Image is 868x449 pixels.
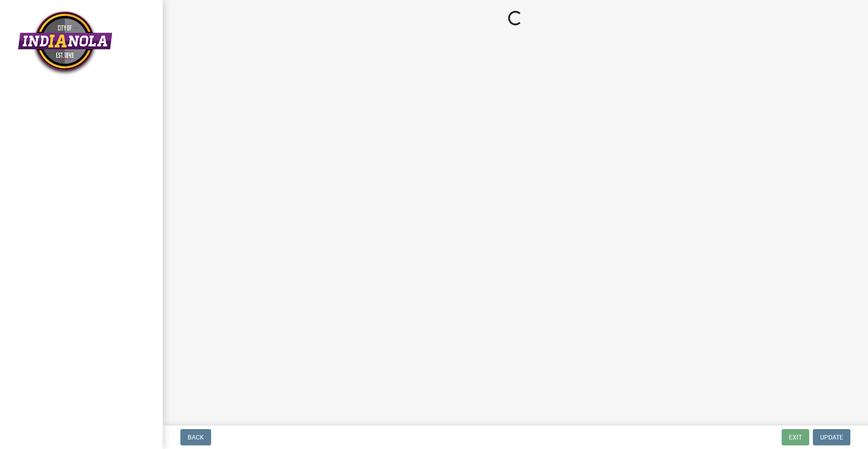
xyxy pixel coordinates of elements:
button: Update [813,429,850,445]
button: Back [180,429,211,445]
span: Update [820,434,843,441]
button: Exit [782,429,809,445]
img: City of Indianola, Iowa [18,9,112,76]
span: Back [188,434,204,441]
